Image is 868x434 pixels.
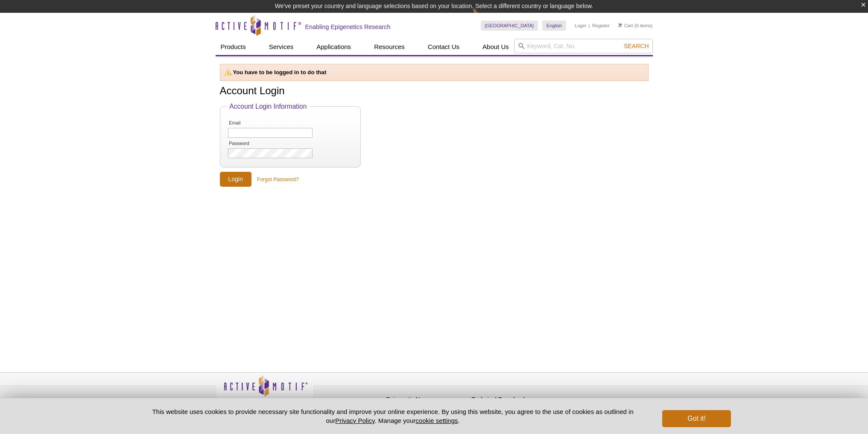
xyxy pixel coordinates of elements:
[423,39,465,55] a: Contact Us
[472,6,495,26] img: Change Here
[220,172,251,187] input: Login
[264,39,299,55] a: Services
[216,39,251,55] a: Products
[318,395,351,408] a: Privacy Policy
[137,407,649,425] p: This website uses cookies to provide necessary site functionality and improve your online experie...
[575,23,586,29] a: Login
[472,396,553,403] h4: Technical Downloads
[618,20,653,31] li: (0 items)
[335,417,374,424] a: Privacy Policy
[386,396,468,403] h4: Epigenetic News
[369,39,410,55] a: Resources
[618,23,633,29] a: Cart
[621,42,651,50] button: Search
[618,23,622,27] img: Your Cart
[514,39,653,53] input: Keyword, Cat. No.
[216,373,314,407] img: Active Motif,
[481,20,538,31] a: [GEOGRAPHIC_DATA]
[557,388,621,406] table: Click to Verify - This site chose Symantec SSL for secure e-commerce and confidential communicati...
[305,23,391,31] h2: Enabling Epigenetics Research
[624,43,649,49] span: Search
[477,39,514,55] a: About Us
[227,103,309,110] legend: Account Login Information
[592,23,610,29] a: Register
[542,20,566,31] a: English
[662,410,731,427] button: Got it!
[589,20,590,31] li: |
[311,39,356,55] a: Applications
[228,120,272,126] label: Email
[415,417,458,424] button: cookie settings
[225,69,644,76] p: You have to be logged in to do that
[220,85,649,98] h1: Account Login
[257,176,298,183] a: Forgot Password?
[228,141,272,146] label: Password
